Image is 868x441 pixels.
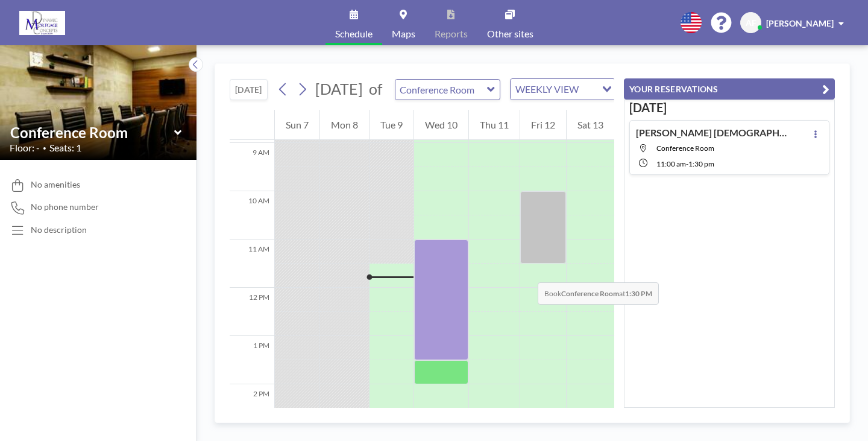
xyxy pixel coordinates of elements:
span: Other sites [487,29,533,39]
span: Book at [538,282,659,305]
span: AF [746,17,756,28]
div: 12 PM [230,288,274,336]
input: Search for option [582,81,595,97]
div: No description [31,224,87,235]
span: - [686,159,688,168]
span: Maps [392,29,415,39]
div: 1 PM [230,336,274,384]
div: 2 PM [230,384,274,433]
span: [PERSON_NAME] [766,18,834,28]
img: organization-logo [19,11,65,35]
span: [DATE] [315,80,363,98]
div: Thu 11 [469,110,520,140]
div: Mon 8 [320,110,369,140]
button: YOUR RESERVATIONS [624,78,835,100]
span: Reports [435,29,468,39]
span: 11:00 AM [656,159,686,168]
span: Schedule [335,29,373,39]
div: Fri 12 [520,110,566,140]
span: No phone number [31,201,99,212]
span: WEEKLY VIEW [513,81,581,97]
div: 10 AM [230,191,274,240]
button: [DATE] [230,79,268,100]
span: of [369,80,382,98]
b: 1:30 PM [625,289,652,298]
span: Floor: - [10,142,40,154]
span: Conference Room [656,144,714,153]
div: Sun 7 [275,110,319,140]
span: Seats: 1 [49,142,81,154]
h4: [PERSON_NAME] [DEMOGRAPHIC_DATA] Landlords Luncheon [636,127,787,139]
input: Conference Room [10,124,174,141]
div: 11 AM [230,240,274,288]
h3: [DATE] [629,100,829,115]
div: 9 AM [230,143,274,191]
b: Conference Room [561,289,619,298]
div: Sat 13 [567,110,614,140]
div: Search for option [511,79,615,100]
span: • [43,144,46,152]
span: 1:30 PM [688,159,714,168]
div: Wed 10 [414,110,468,140]
span: No amenities [31,179,80,190]
div: Tue 9 [370,110,414,140]
input: Conference Room [395,80,488,100]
